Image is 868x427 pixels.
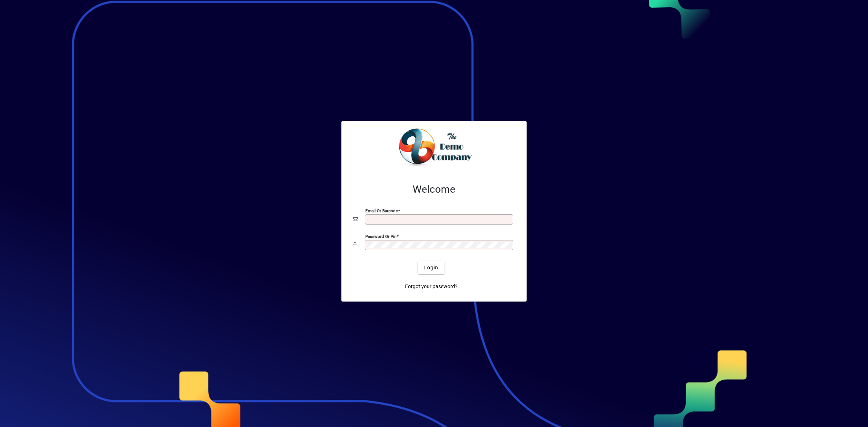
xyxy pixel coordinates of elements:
[402,280,460,293] a: Forgot your password?
[424,264,438,272] span: Login
[418,261,444,274] button: Login
[365,234,396,239] mat-label: Password or Pin
[353,183,515,196] h2: Welcome
[365,208,398,213] mat-label: Email or Barcode
[405,283,458,290] span: Forgot your password?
